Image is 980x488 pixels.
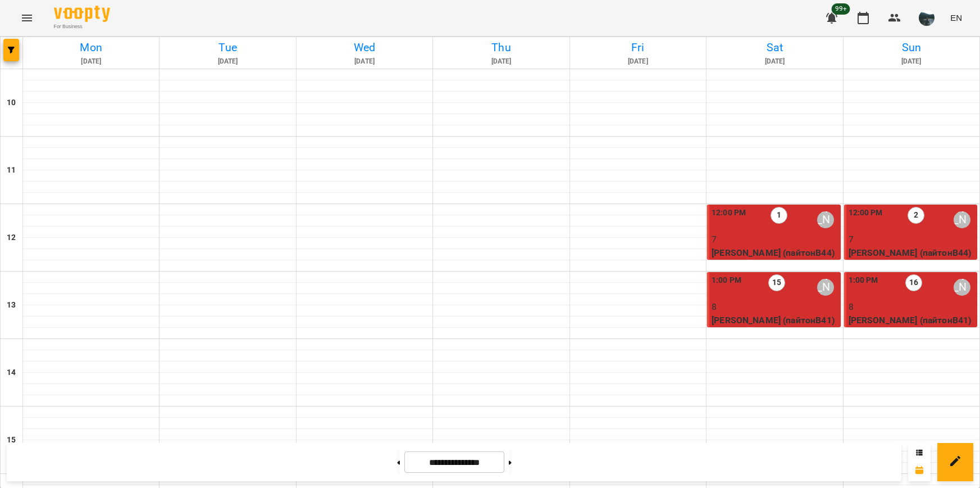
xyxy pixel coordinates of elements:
h6: 14 [7,367,16,379]
h6: [DATE] [435,56,567,67]
h6: Sat [708,39,841,56]
h6: 10 [7,97,16,109]
h6: Fri [572,39,704,56]
button: EN [946,7,967,28]
label: 2 [908,207,924,224]
h6: [DATE] [298,56,431,67]
img: Voopty Logo [54,6,110,22]
p: 7 [849,233,975,246]
h6: 11 [7,164,16,177]
p: [PERSON_NAME] (пайтонВ44) [849,246,975,260]
h6: [DATE] [845,56,978,67]
h6: 15 [7,434,16,446]
h6: Wed [298,39,431,56]
span: 99+ [832,3,850,15]
span: EN [950,12,962,24]
p: [PERSON_NAME] (пайтонВ41) [849,314,975,327]
div: Володимир Ярошинський [817,211,834,228]
label: 12:00 PM [849,207,883,219]
label: 1:00 PM [849,274,878,287]
h6: Thu [435,39,567,56]
h6: Mon [25,39,157,56]
img: aa1b040b8dd0042f4e09f431b6c9ed0a.jpeg [919,10,935,26]
label: 16 [905,274,922,291]
span: For Business [54,23,110,30]
label: 12:00 PM [712,207,746,219]
label: 1:00 PM [712,274,741,287]
div: Володимир Ярошинський [954,211,970,228]
h6: [DATE] [572,56,704,67]
label: 1 [771,207,787,224]
div: Володимир Ярошинський [954,279,970,296]
p: [PERSON_NAME] (пайтонВ44) [712,246,838,260]
h6: [DATE] [25,56,157,67]
p: 8 [849,300,975,314]
h6: Tue [161,39,294,56]
h6: 13 [7,299,16,311]
h6: 12 [7,232,16,244]
p: 7 [712,233,838,246]
div: Володимир Ярошинський [817,279,834,296]
p: [PERSON_NAME] (пайтонВ41) [712,314,838,327]
h6: Sun [845,39,978,56]
label: 15 [768,274,785,291]
h6: [DATE] [708,56,841,67]
h6: [DATE] [161,56,294,67]
p: 8 [712,300,838,314]
button: Menu [13,4,40,31]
